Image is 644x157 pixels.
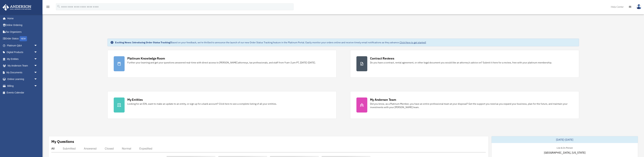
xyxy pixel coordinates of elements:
[370,102,573,109] div: Did you know, as a Platinum Member, you have an entire professional team at your disposal? Get th...
[34,76,41,83] span: arrow_drop_down
[46,5,50,9] i: menu
[115,41,171,44] strong: Exciting News: Introducing Order Status Tracking!
[107,50,337,78] a: Platinum Knowledge Room Further your learning and get your questions answered real-time with dire...
[34,56,41,63] span: arrow_drop_down
[20,36,27,41] div: NEW
[51,139,74,144] div: My Questions
[46,6,50,9] a: menu
[2,62,42,69] a: My Anderson Teamarrow_drop_down
[139,147,152,150] div: Expedited
[107,91,337,119] a: My Entities Looking for an EIN, want to make an update to an entity, or sign up for a bank accoun...
[2,49,42,56] a: Digital Productsarrow_drop_down
[2,28,42,35] a: Tax Organizers
[34,69,41,76] span: arrow_drop_down
[2,15,41,22] a: Home
[544,151,586,155] span: [GEOGRAPHIC_DATA], [US_STATE]
[492,136,638,143] div: [DATE]-[DATE]
[2,22,42,29] a: Online Ordering
[400,41,426,44] a: Click Here to get started!
[554,146,576,149] div: Live & In-Person
[63,147,76,150] div: Submitted
[127,98,143,102] div: My Entities
[350,50,579,78] a: Contract Reviews Do you have a contract, rental agreement, or other legal document you would like...
[34,83,41,89] span: arrow_drop_down
[34,42,41,49] span: arrow_drop_down
[2,89,42,96] a: Events Calendar
[370,98,396,102] div: My Anderson Team
[34,62,41,69] span: arrow_drop_down
[115,41,426,44] div: Based on your feedback, we're thrilled to announce the launch of our new Order Status Tracking fe...
[370,56,394,61] div: Contract Reviews
[350,91,579,119] a: My Anderson Team Did you know, as a Platinum Member, you have an entire professional team at your...
[2,4,32,11] img: Anderson Advisors Platinum Portal
[84,147,97,150] div: Answered
[122,147,131,150] div: Normal
[370,61,552,64] div: Do you have a contract, rental agreement, or other legal document you would like an attorney's ad...
[2,76,42,83] a: Online Learningarrow_drop_down
[2,42,42,49] a: Platinum Q&Aarrow_drop_down
[127,56,165,61] div: Platinum Knowledge Room
[2,56,42,62] a: My Entitiesarrow_drop_down
[127,61,316,64] div: Further your learning and get your questions answered real-time with direct access to [PERSON_NAM...
[636,4,641,9] img: User Pic
[127,102,277,106] div: Looking for an EIN, want to make an update to an entity, or sign up for a bank account? Click her...
[57,5,61,8] i: search
[2,83,42,89] a: Billingarrow_drop_down
[105,147,114,150] div: Closed
[34,49,41,56] span: arrow_drop_down
[2,35,42,42] a: Order StatusNEW
[51,147,55,150] div: All
[2,69,42,76] a: My Documentsarrow_drop_down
